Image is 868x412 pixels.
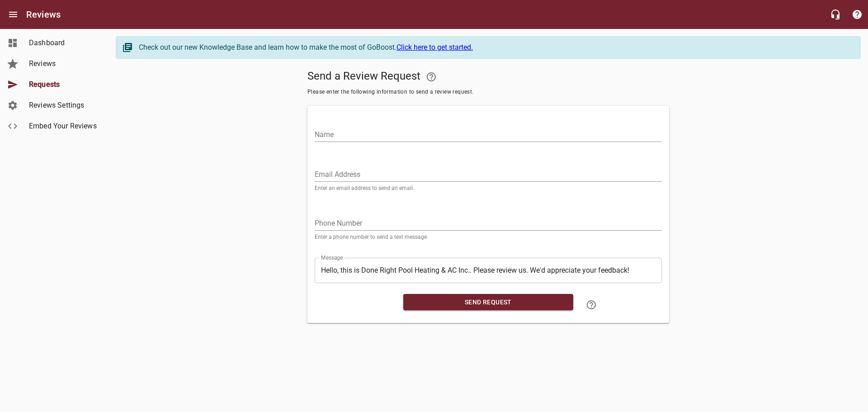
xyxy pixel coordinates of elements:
[29,100,98,111] span: Reviews Settings
[315,234,662,240] p: Enter a phone number to send a text message.
[580,294,602,316] a: Learn how to "Send a Review Request"
[307,88,669,97] span: Please enter the following information to send a review request.
[315,185,662,191] p: Enter an email address to send an email.
[29,121,98,132] span: Embed Your Reviews
[2,4,24,25] button: Open drawer
[29,79,98,90] span: Requests
[410,297,566,308] span: Send Request
[29,38,98,48] span: Dashboard
[420,66,442,88] a: Your Google or Facebook account must be connected to "Send a Review Request"
[396,43,473,52] a: Click here to get started.
[26,7,61,22] h6: Reviews
[403,294,573,311] button: Send Request
[825,4,846,25] button: Live Chat
[29,58,98,69] span: Reviews
[307,66,669,88] h5: Send a Review Request
[139,42,851,53] div: Check out our new Knowledge Base and learn how to make the most of GoBoost.
[321,266,656,275] textarea: Hello, this is Done Right Pool Heating & AC Inc.. Please review us. We'd appreciate your feedback!
[846,4,868,25] button: Support Portal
